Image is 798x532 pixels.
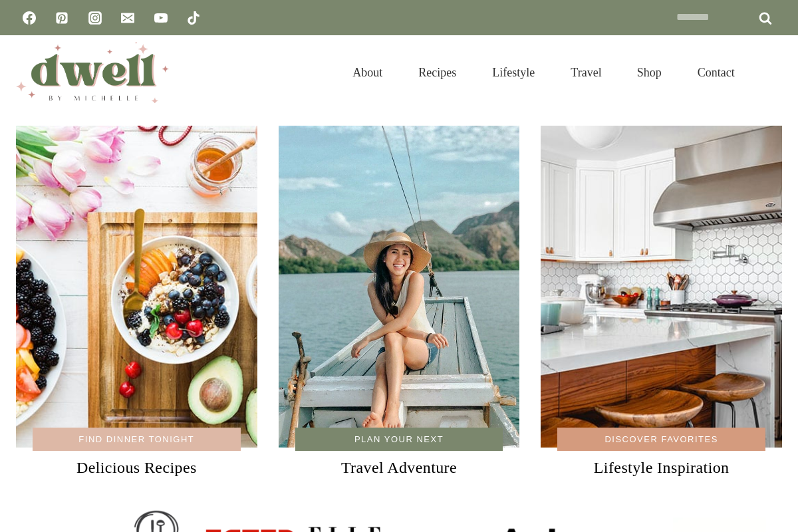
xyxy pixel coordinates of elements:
a: Contact [680,49,753,96]
a: TikTok [180,5,207,31]
a: Recipes [400,49,474,96]
a: Lifestyle [474,49,553,96]
a: Shop [619,49,680,96]
img: DWELL by michelle [16,42,169,103]
a: Instagram [82,5,108,31]
nav: Primary Navigation [334,49,753,96]
a: About [334,49,400,96]
a: Pinterest [49,5,75,31]
a: Travel [553,49,619,96]
a: Email [114,5,141,31]
a: YouTube [148,5,174,31]
button: View Search Form [759,61,782,84]
a: Facebook [16,5,43,31]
